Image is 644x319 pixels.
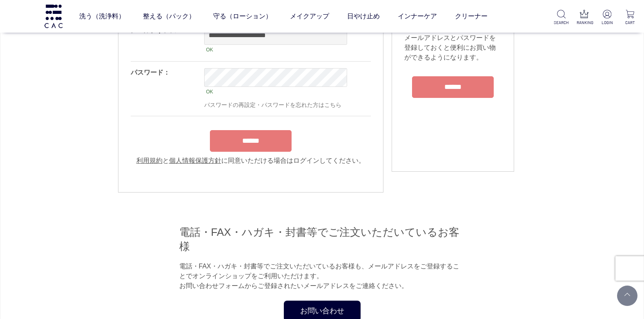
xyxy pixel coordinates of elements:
[204,45,347,55] div: OK
[577,10,591,26] a: RANKING
[577,20,591,26] p: RANKING
[179,261,465,291] p: 電話・FAX・ハガキ・封書等でご注文いただいているお客様も、メールアドレスをご登録することでオンラインショップをご利用いただけます。 お問い合わせフォームからご登録されたいメールアドレスをご連絡...
[204,102,341,108] a: パスワードの再設定・パスワードを忘れた方はこちら
[131,156,371,166] div: と に同意いただける場合はログインしてください。
[347,5,380,28] a: 日やけ止め
[79,5,125,28] a: 洗う（洗浄料）
[554,20,568,26] p: SEARCH
[554,10,568,26] a: SEARCH
[623,20,637,26] p: CART
[290,5,329,28] a: メイクアップ
[204,87,347,97] div: OK
[213,5,272,28] a: 守る（ローション）
[600,10,615,26] a: LOGIN
[143,5,195,28] a: 整える（パック）
[455,5,488,28] a: クリーナー
[623,10,637,26] a: CART
[43,4,64,28] img: logo
[169,157,221,164] a: 個人情報保護方針
[600,20,615,26] p: LOGIN
[136,157,163,164] a: 利用規約
[179,225,465,253] h2: 電話・FAX・ハガキ・封書等でご注文いただいているお客様
[131,69,170,76] label: パスワード：
[398,5,437,28] a: インナーケア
